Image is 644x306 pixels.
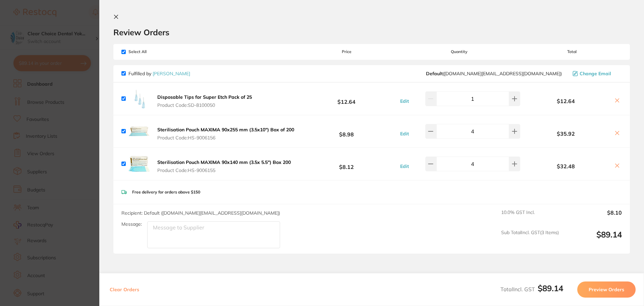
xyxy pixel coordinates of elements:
b: $32.48 [522,163,610,169]
span: Select All [121,49,189,54]
p: Free delivery for orders above $150 [132,190,200,194]
button: Sterilisation Pouch MAXIMA 90x140 mm (3.5x 5.5") Box 200 Product Code:HS-9006155 [155,159,293,173]
img: c3VvMmNpcg [128,121,150,142]
b: $12.64 [522,98,610,104]
button: Clear Orders [108,281,141,298]
b: Default [426,71,443,77]
span: Total [522,49,622,54]
a: [PERSON_NAME] [153,71,190,77]
b: $8.98 [297,125,396,137]
label: Message: [121,221,142,227]
b: Sterilisation Pouch MAXIMA 90x255 mm (3.5x10") Box of 200 [157,127,294,133]
button: Edit [398,131,411,137]
button: Disposable Tips for Super Etch Pack of 25 Product Code:SD-8100050 [155,94,254,108]
h2: Review Orders [113,27,630,37]
b: Sterilisation Pouch MAXIMA 90x140 mm (3.5x 5.5") Box 200 [157,159,291,165]
button: Change Email [571,71,622,77]
b: $12.64 [297,92,396,105]
button: Sterilisation Pouch MAXIMA 90x255 mm (3.5x10") Box of 200 Product Code:HS-9006156 [155,127,296,141]
span: Product Code: HS-9006156 [157,135,294,140]
span: Change Email [580,71,611,76]
span: Price [297,49,396,54]
span: Product Code: SD-8100050 [157,102,252,108]
span: Quantity [397,49,522,54]
span: Sub Total Incl. GST ( 3 Items) [501,230,559,248]
b: $89.14 [538,283,563,293]
b: $8.12 [297,158,396,170]
b: Disposable Tips for Super Etch Pack of 25 [157,94,252,100]
button: Edit [398,163,411,169]
button: Edit [398,98,411,104]
span: 10.0 % GST Incl. [501,210,559,224]
output: $8.10 [564,210,622,224]
span: Recipient: Default ( [DOMAIN_NAME][EMAIL_ADDRESS][DOMAIN_NAME] ) [121,210,280,216]
b: $35.92 [522,131,610,137]
p: Fulfilled by [128,71,190,76]
img: dXdzNWJjNg [128,153,150,175]
span: Total Incl. GST [500,286,563,293]
button: Preview Orders [577,281,636,298]
span: customer.care@henryschein.com.au [426,71,562,76]
span: Product Code: HS-9006155 [157,168,291,173]
img: eGg5OG10ZQ [128,88,150,110]
output: $89.14 [564,230,622,248]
